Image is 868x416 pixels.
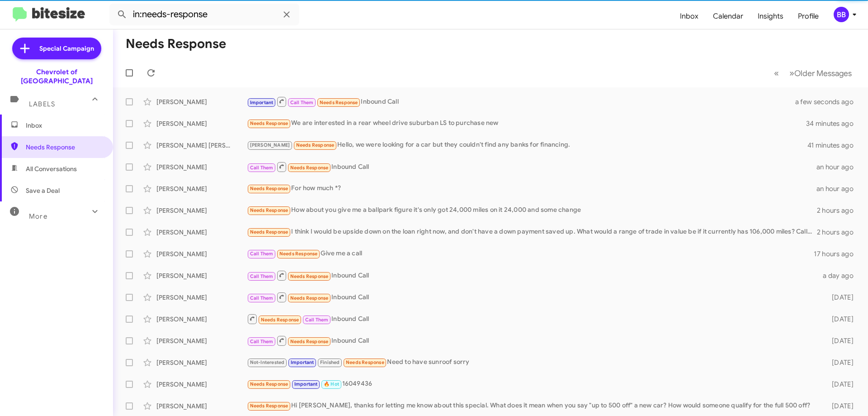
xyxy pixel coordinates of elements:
[26,186,60,195] span: Save a Deal
[156,315,247,324] div: [PERSON_NAME]
[247,270,817,281] div: Inbound Call
[826,7,858,22] button: BB
[305,317,329,323] span: Call Them
[156,163,247,172] div: [PERSON_NAME]
[789,67,794,79] span: »
[817,358,861,367] div: [DATE]
[156,293,247,302] div: [PERSON_NAME]
[156,141,247,150] div: [PERSON_NAME] [PERSON_NAME]
[247,292,817,303] div: Inbound Call
[250,100,274,105] span: Important
[250,120,288,126] span: Needs Response
[250,165,274,171] span: Call Them
[294,381,318,387] span: Important
[156,184,247,193] div: [PERSON_NAME]
[12,38,101,59] a: Special Campaign
[817,336,861,345] div: [DATE]
[247,140,807,150] div: Hello, we were looking for a car but they couldn't find any banks for financing.
[279,251,318,257] span: Needs Response
[817,402,861,411] div: [DATE]
[247,118,807,129] div: We are interested in a rear wheel drive suburban LS to purchase new
[247,357,817,368] div: Need to have sunroof sorry
[156,97,247,106] div: [PERSON_NAME]
[250,403,288,409] span: Needs Response
[816,184,861,193] div: an hour ago
[290,273,329,279] span: Needs Response
[261,317,299,323] span: Needs Response
[156,271,247,280] div: [PERSON_NAME]
[156,336,247,345] div: [PERSON_NAME]
[817,380,861,389] div: [DATE]
[769,64,784,82] button: Previous
[291,359,314,365] span: Important
[247,227,817,237] div: I think I would be upside down on the loan right now, and don't have a down payment saved up. Wha...
[247,161,816,172] div: Inbound Call
[290,295,329,301] span: Needs Response
[817,315,861,324] div: [DATE]
[807,119,861,128] div: 34 minutes ago
[750,3,791,29] a: Insights
[26,121,103,130] span: Inbox
[26,164,77,173] span: All Conversations
[324,381,339,387] span: 🔥 Hot
[706,3,750,29] a: Calendar
[156,402,247,411] div: [PERSON_NAME]
[814,249,861,258] div: 17 hours ago
[247,313,817,325] div: Inbound Call
[250,339,274,344] span: Call Them
[156,228,247,237] div: [PERSON_NAME]
[250,186,288,191] span: Needs Response
[673,3,706,29] a: Inbox
[290,165,329,171] span: Needs Response
[769,64,857,82] nav: Page navigation example
[250,229,288,235] span: Needs Response
[39,44,94,53] span: Special Campaign
[156,380,247,389] div: [PERSON_NAME]
[834,7,849,22] div: BB
[774,67,779,79] span: «
[807,97,861,106] div: a few seconds ago
[250,142,290,148] span: [PERSON_NAME]
[791,3,826,29] a: Profile
[247,96,807,107] div: Inbound Call
[320,359,340,365] span: Finished
[250,381,288,387] span: Needs Response
[247,183,816,194] div: For how much *?
[250,251,274,257] span: Call Them
[29,100,55,108] span: Labels
[247,249,814,259] div: Give me a call
[247,401,817,411] div: Hi [PERSON_NAME], thanks for letting me know about this special. What does it mean when you say "...
[156,358,247,367] div: [PERSON_NAME]
[29,212,47,220] span: More
[807,141,861,150] div: 41 minutes ago
[784,64,857,82] button: Next
[794,68,852,78] span: Older Messages
[250,207,288,213] span: Needs Response
[126,37,226,51] h1: Needs Response
[290,100,314,105] span: Call Them
[250,273,274,279] span: Call Them
[26,143,103,152] span: Needs Response
[250,359,285,365] span: Not-Interested
[816,163,861,172] div: an hour ago
[156,119,247,128] div: [PERSON_NAME]
[346,359,384,365] span: Needs Response
[247,205,817,215] div: How about you give me a ballpark figure it's only got 24,000 miles on it 24,000 and some change
[156,249,247,258] div: [PERSON_NAME]
[247,379,817,389] div: 16049436
[290,339,329,344] span: Needs Response
[296,142,335,148] span: Needs Response
[320,100,358,105] span: Needs Response
[817,228,861,237] div: 2 hours ago
[109,4,299,25] input: Search
[817,206,861,215] div: 2 hours ago
[156,206,247,215] div: [PERSON_NAME]
[250,295,274,301] span: Call Them
[817,271,861,280] div: a day ago
[817,293,861,302] div: [DATE]
[247,335,817,346] div: Inbound Call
